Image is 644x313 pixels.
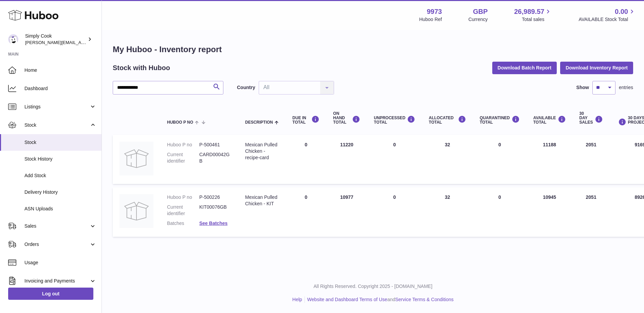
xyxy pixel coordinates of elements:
label: Country [237,84,255,91]
span: Invoicing and Payments [24,278,89,284]
dd: KIT00076GB [199,204,232,217]
td: 0 [367,187,422,237]
span: Add Stock [24,172,96,179]
span: Stock History [24,156,96,162]
span: Total sales [522,16,552,23]
button: Download Batch Report [492,62,557,74]
div: Simply Cook [25,33,86,46]
p: All Rights Reserved. Copyright 2025 - [DOMAIN_NAME] [107,283,639,290]
span: Dashboard [24,85,96,92]
span: Description [245,120,273,125]
div: Currency [468,16,488,23]
span: Home [24,67,96,74]
strong: 9973 [427,7,442,16]
a: Log out [8,288,93,300]
td: 32 [422,135,473,184]
dt: Huboo P no [167,142,199,148]
a: Help [292,297,302,302]
a: 0.00 AVAILABLE Stock Total [578,7,636,23]
div: AVAILABLE Total [533,116,566,125]
dt: Current identifier [167,204,199,217]
span: 0 [498,142,501,147]
td: 32 [422,187,473,237]
span: Huboo P no [167,120,193,125]
td: 0 [286,135,326,184]
span: 0.00 [615,7,628,16]
span: Stock [24,139,96,146]
span: Delivery History [24,189,96,195]
td: 2051 [573,187,610,237]
div: UNPROCESSED Total [374,116,415,125]
h1: My Huboo - Inventory report [113,44,633,55]
div: 30 DAY SALES [579,111,603,125]
span: [PERSON_NAME][EMAIL_ADDRESS][DOMAIN_NAME] [25,40,136,45]
span: Sales [24,223,89,229]
td: 0 [367,135,422,184]
li: and [305,296,454,303]
img: product image [119,194,153,228]
img: emma@simplycook.com [8,34,18,44]
span: Listings [24,104,89,110]
a: 26,989.57 Total sales [514,7,552,23]
div: ALLOCATED Total [429,116,466,125]
a: Service Terms & Conditions [395,297,454,302]
h2: Stock with Huboo [113,63,170,72]
div: Mexican Pulled Chicken - KIT [245,194,279,207]
td: 11188 [527,135,573,184]
span: AVAILABLE Stock Total [578,16,636,23]
a: Website and Dashboard Terms of Use [307,297,387,302]
dd: P-500226 [199,194,232,201]
span: Orders [24,241,89,248]
dt: Batches [167,220,199,227]
dt: Huboo P no [167,194,199,201]
strong: GBP [473,7,487,16]
img: product image [119,142,153,175]
span: 26,989.57 [514,7,544,16]
label: Show [576,84,589,91]
div: QUARANTINED Total [480,116,520,125]
td: 11220 [326,135,367,184]
dd: CARD00042GB [199,151,232,164]
td: 0 [286,187,326,237]
span: entries [619,84,633,91]
span: Usage [24,259,96,266]
td: 10977 [326,187,367,237]
dt: Current identifier [167,151,199,164]
dd: P-500461 [199,142,232,148]
a: See Batches [199,221,227,226]
span: Stock [24,122,89,128]
td: 10945 [527,187,573,237]
button: Download Inventory Report [560,62,633,74]
span: ASN Uploads [24,206,96,212]
div: ON HAND Total [333,111,360,125]
td: 2051 [573,135,610,184]
div: Huboo Ref [419,16,442,23]
span: 0 [498,194,501,200]
div: Mexican Pulled Chicken - recipe-card [245,142,279,161]
div: DUE IN TOTAL [292,116,319,125]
